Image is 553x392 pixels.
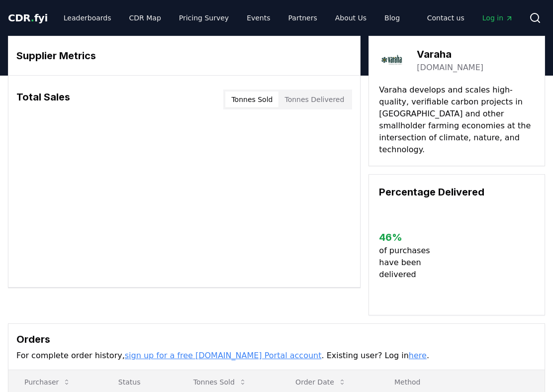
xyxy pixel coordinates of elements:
p: For complete order history, . Existing user? Log in . [16,350,537,362]
img: Varaha-logo [379,46,407,74]
p: Varaha develops and scales high-quality, verifiable carbon projects in [GEOGRAPHIC_DATA] and othe... [379,84,535,156]
button: Order Date [287,372,354,392]
span: . [31,12,34,24]
a: Log in [474,9,521,27]
a: About Us [327,9,374,27]
button: Purchaser [16,372,79,392]
a: Pricing Survey [171,9,237,27]
a: CDR.fyi [8,11,48,25]
a: Partners [280,9,325,27]
button: Tonnes Delivered [278,92,350,107]
nav: Main [419,9,521,27]
p: of purchases have been delivered [379,245,451,281]
button: Tonnes Sold [225,92,278,107]
a: here [409,351,427,360]
p: Status [110,377,170,387]
h3: Varaha [417,47,483,62]
a: Events [239,9,278,27]
a: [DOMAIN_NAME] [417,62,483,74]
a: CDR Map [121,9,169,27]
p: Method [386,377,537,387]
span: CDR fyi [8,12,48,24]
a: Blog [376,9,408,27]
h3: Percentage Delivered [379,185,535,199]
a: Contact us [419,9,472,27]
h3: Supplier Metrics [16,48,352,63]
span: Log in [482,13,513,23]
h3: 46 % [379,230,451,245]
h3: Orders [16,332,537,347]
h3: Total Sales [16,90,70,109]
button: Tonnes Sold [185,372,255,392]
a: sign up for a free [DOMAIN_NAME] Portal account [125,351,322,360]
a: Leaderboards [56,9,119,27]
nav: Main [56,9,408,27]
